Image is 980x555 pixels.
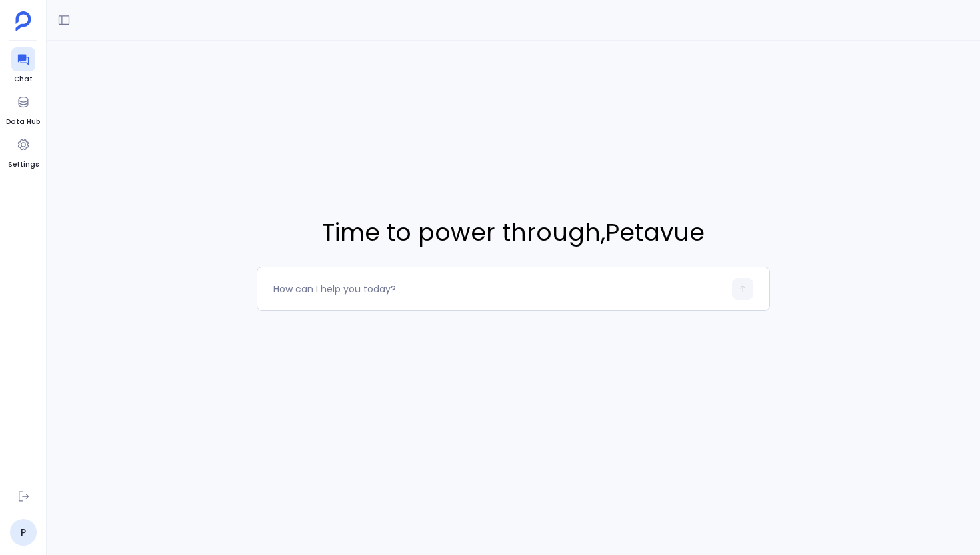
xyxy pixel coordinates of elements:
[11,47,35,85] a: Chat
[8,133,39,170] a: Settings
[10,519,37,546] a: P
[8,159,39,170] span: Settings
[6,90,40,127] a: Data Hub
[11,74,35,85] span: Chat
[6,117,40,127] span: Data Hub
[257,215,770,251] span: Time to power through , Petavue
[15,11,31,31] img: petavue logo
